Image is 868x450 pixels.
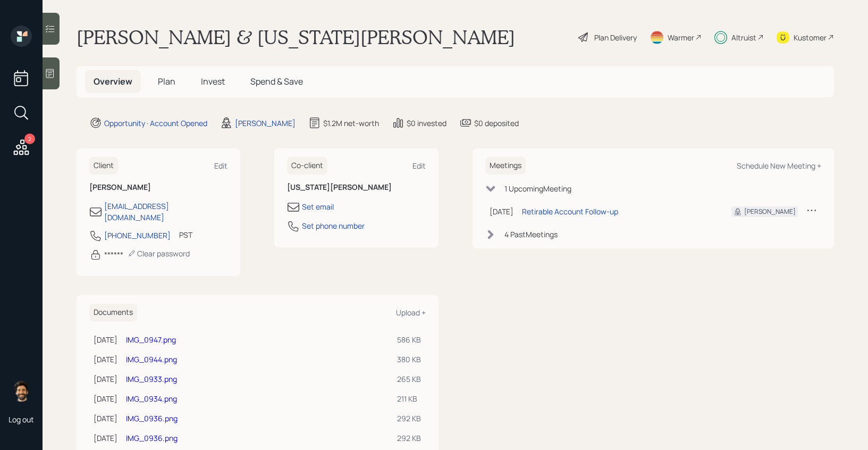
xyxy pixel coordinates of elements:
[94,373,117,385] div: [DATE]
[89,157,118,174] h6: Client
[89,304,137,321] h6: Documents
[412,161,426,171] div: Edit
[302,201,334,212] div: Set email
[94,432,117,444] div: [DATE]
[89,183,227,192] h6: [PERSON_NAME]
[24,134,35,144] div: 2
[485,157,526,174] h6: Meetings
[397,432,422,444] div: 292 KB
[737,161,821,171] div: Schedule New Meeting +
[179,229,192,240] div: PST
[397,413,422,424] div: 292 KB
[126,394,177,404] a: IMG_0934.png
[94,334,117,345] div: [DATE]
[126,433,178,443] a: IMG_0936.png
[397,393,422,404] div: 211 KB
[594,32,637,43] div: Plan Delivery
[794,32,827,43] div: Kustomer
[94,354,117,365] div: [DATE]
[94,393,117,404] div: [DATE]
[397,334,422,345] div: 586 KB
[235,118,296,129] div: [PERSON_NAME]
[407,118,446,129] div: $0 invested
[302,220,365,231] div: Set phone number
[126,374,177,384] a: IMG_0933.png
[744,207,796,216] div: [PERSON_NAME]
[104,201,227,223] div: [EMAIL_ADDRESS][DOMAIN_NAME]
[126,413,178,423] a: IMG_0936.png
[397,354,422,365] div: 380 KB
[104,230,171,241] div: [PHONE_NUMBER]
[668,32,694,43] div: Warmer
[504,229,558,240] div: 4 Past Meeting s
[94,413,117,424] div: [DATE]
[126,354,177,364] a: IMG_0944.png
[126,335,176,345] a: IMG_0947.png
[128,248,190,259] div: Clear password
[522,206,618,217] div: Retirable Account Follow-up
[158,76,175,87] span: Plan
[397,373,422,385] div: 265 KB
[474,118,519,129] div: $0 deposited
[287,183,425,192] h6: [US_STATE][PERSON_NAME]
[287,157,327,174] h6: Co-client
[11,380,32,402] img: eric-schwartz-headshot.png
[201,76,225,87] span: Invest
[9,414,34,424] div: Log out
[490,206,513,217] div: [DATE]
[323,118,379,129] div: $1.2M net-worth
[104,118,207,129] div: Opportunity · Account Opened
[77,26,515,49] h1: [PERSON_NAME] & [US_STATE][PERSON_NAME]
[731,32,756,43] div: Altruist
[504,183,571,194] div: 1 Upcoming Meeting
[214,161,227,171] div: Edit
[94,76,132,87] span: Overview
[396,307,426,318] div: Upload +
[250,76,303,87] span: Spend & Save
